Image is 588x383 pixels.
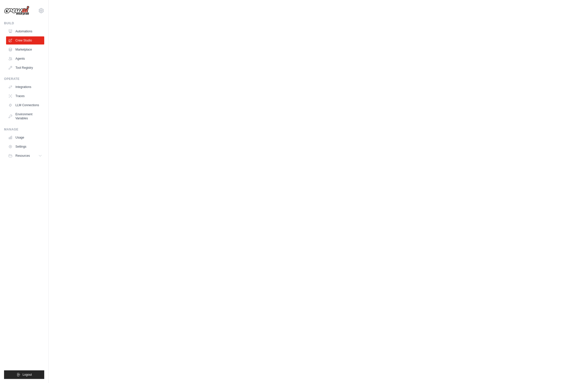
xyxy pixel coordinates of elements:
a: Automations [6,27,44,35]
a: Settings [6,143,44,151]
a: Environment Variables [6,110,44,122]
span: Resources [15,154,30,158]
a: Integrations [6,83,44,91]
div: Manage [4,127,44,131]
div: Build [4,21,44,25]
span: Logout [22,373,32,377]
a: Agents [6,55,44,63]
a: Tool Registry [6,64,44,72]
a: Usage [6,133,44,142]
button: Resources [6,152,44,160]
img: Logo [4,6,29,15]
a: Marketplace [6,46,44,54]
a: Crew Studio [6,36,44,44]
a: LLM Connections [6,101,44,109]
a: Traces [6,92,44,100]
div: Operate [4,77,44,81]
button: Logout [4,370,44,379]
